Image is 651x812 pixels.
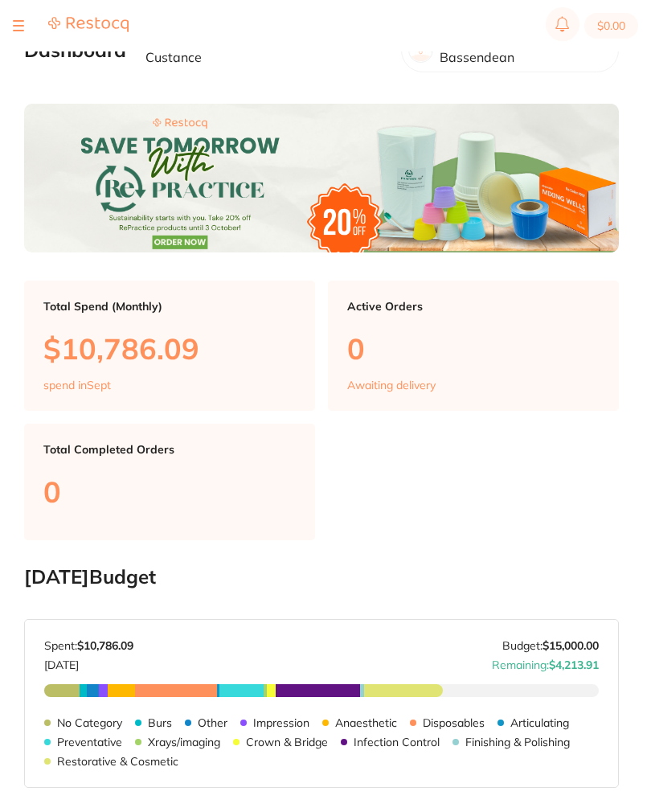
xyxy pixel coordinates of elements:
p: Absolute Smiles Bassendean [440,35,605,65]
p: Welcome back, [PERSON_NAME] Custance [145,35,388,65]
p: Crown & Bridge [246,736,328,748]
p: Xrays/imaging [148,736,220,748]
p: Preventative [57,736,122,748]
p: Infection Control [354,736,440,748]
p: 0 [347,332,600,365]
p: spend in Sept [43,379,111,392]
img: Dashboard [24,104,619,252]
strong: $10,786.09 [77,638,133,653]
strong: $15,000.00 [542,638,599,653]
p: Budget: [502,639,599,652]
p: Anaesthetic [335,716,397,729]
p: Restorative & Cosmetic [57,755,178,768]
p: Total Spend (Monthly) [43,300,296,313]
img: Restocq Logo [48,16,129,33]
a: Active Orders0Awaiting delivery [328,281,619,411]
p: Burs [148,716,172,729]
p: Spent: [44,639,133,652]
p: Impression [253,716,309,729]
p: 0 [43,475,296,508]
a: Restocq Logo [48,16,129,35]
p: [DATE] [44,652,133,671]
p: Other [198,716,227,729]
p: Remaining: [492,652,599,671]
button: $0.00 [584,13,638,39]
p: Awaiting delivery [347,379,436,392]
p: Disposables [423,716,485,729]
a: Total Spend (Monthly)$10,786.09spend inSept [24,281,315,411]
p: Finishing & Polishing [465,736,570,748]
p: No Category [57,716,122,729]
h2: Dashboard [24,39,126,62]
a: Total Completed Orders0 [24,424,315,540]
p: Total Completed Orders [43,443,296,456]
h2: [DATE] Budget [24,566,619,588]
p: Active Orders [347,300,600,313]
strong: $4,213.91 [549,658,599,672]
p: Articulating [510,716,569,729]
p: $10,786.09 [43,332,296,365]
